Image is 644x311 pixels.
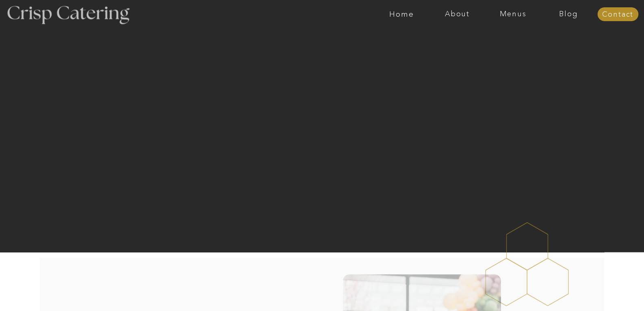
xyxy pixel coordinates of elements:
a: Home [374,10,429,18]
a: Blog [541,10,596,18]
a: Contact [597,11,638,19]
a: Menus [485,10,541,18]
a: About [429,10,485,18]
